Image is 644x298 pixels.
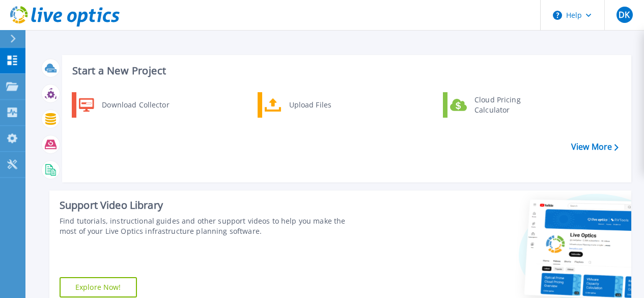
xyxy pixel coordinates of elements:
[443,92,547,118] a: Cloud Pricing Calculator
[469,95,545,115] div: Cloud Pricing Calculator
[60,199,362,212] div: Support Video Library
[72,65,618,76] h3: Start a New Project
[571,142,619,152] a: View More
[258,92,362,118] a: Upload Files
[619,11,630,19] span: DK
[97,95,174,115] div: Download Collector
[60,216,362,236] div: Find tutorials, instructional guides and other support videos to help you make the most of your L...
[284,95,359,115] div: Upload Files
[72,92,176,118] a: Download Collector
[60,277,137,297] a: Explore Now!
